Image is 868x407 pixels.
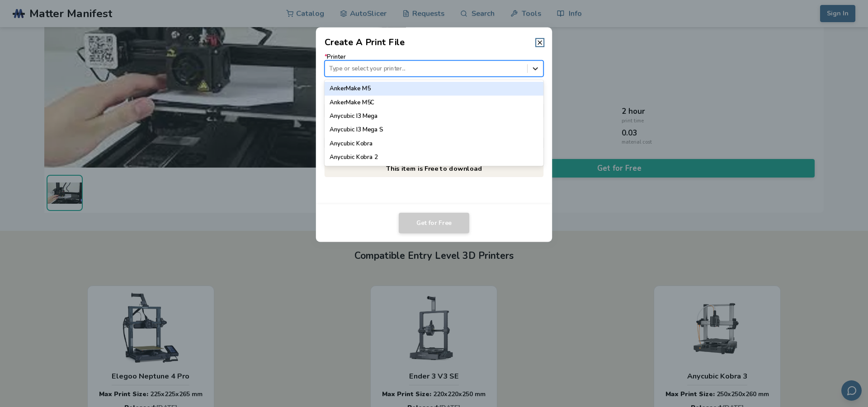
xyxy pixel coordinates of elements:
[325,123,544,137] div: Anycubic I3 Mega S
[325,109,544,123] div: Anycubic I3 Mega
[325,164,544,178] div: Anycubic Kobra 2 Max
[325,137,544,150] div: Anycubic Kobra
[325,36,405,49] h2: Create A Print File
[325,96,544,109] div: AnkerMake M5C
[329,65,331,72] input: *PrinterType or select your printer...AnkerMake M5AnkerMake M5CAnycubic I3 MegaAnycubic I3 Mega S...
[325,53,544,76] label: Printer
[325,151,544,164] div: Anycubic Kobra 2
[325,159,544,177] p: This item is Free to download
[399,213,469,234] button: Get for Free
[325,82,544,95] div: AnkerMake M5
